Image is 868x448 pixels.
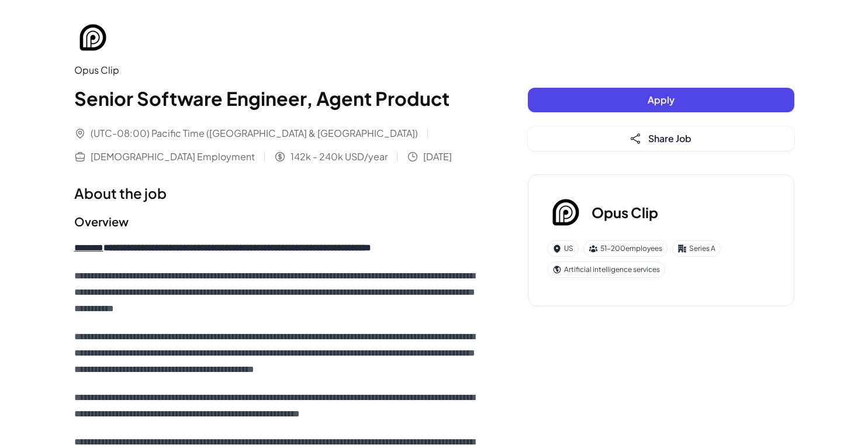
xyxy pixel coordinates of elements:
[592,202,658,223] h3: Opus Clip
[91,126,418,140] span: (UTC-08:00) Pacific Time ([GEOGRAPHIC_DATA] & [GEOGRAPHIC_DATA])
[547,240,579,257] div: US
[547,194,585,231] img: Op
[423,150,452,164] span: [DATE]
[74,213,481,230] h2: Overview
[648,132,691,144] span: Share Job
[528,88,794,112] button: Apply
[74,63,481,77] div: Opus Clip
[648,94,675,106] span: Apply
[672,240,721,257] div: Series A
[74,19,112,56] img: Op
[74,182,481,204] h1: About the job
[528,126,794,151] button: Share Job
[291,150,388,164] span: 142k - 240k USD/year
[91,150,255,164] span: [DEMOGRAPHIC_DATA] Employment
[583,240,668,257] div: 51-200 employees
[74,84,481,112] h1: Senior Software Engineer, Agent Product
[547,261,665,278] div: Artificial intelligence services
